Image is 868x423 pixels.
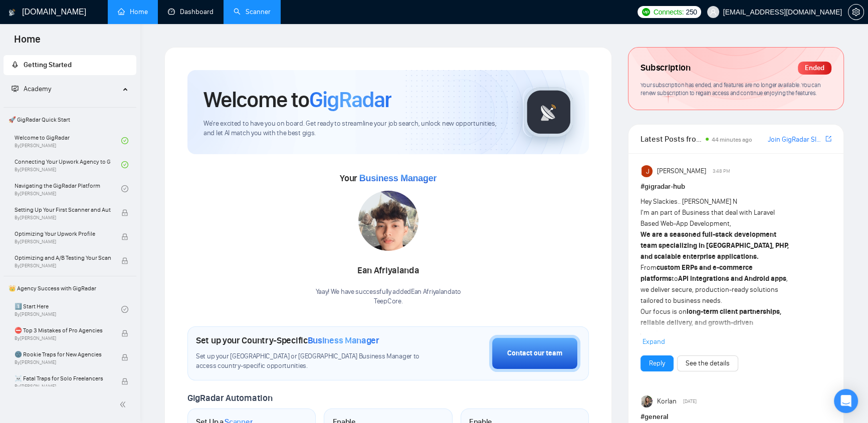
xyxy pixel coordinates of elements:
span: We're excited to have you on board. Get ready to streamline your job search, unlock new opportuni... [203,119,507,138]
span: rocket [12,61,19,68]
span: 250 [686,7,697,18]
a: dashboardDashboard [168,8,213,16]
span: ☠️ Fatal Traps for Solo Freelancers [15,373,111,383]
button: See the details [677,355,738,371]
div: Open Intercom Messenger [834,389,858,413]
span: check-circle [121,185,128,192]
div: Hey Slackies.. [PERSON_NAME] N I'm an part of Business that deal with Laravel Based Web-App Devel... [640,196,793,416]
span: Optimizing and A/B Testing Your Scanner for Better Results [15,253,111,263]
span: double-left [119,399,129,409]
span: fund-projection-screen [12,85,19,92]
span: By [PERSON_NAME] [15,263,111,269]
span: [PERSON_NAME] [657,166,706,177]
span: 3:48 PM [713,167,730,176]
span: 👑 Agency Success with GigRadar [5,278,135,298]
strong: long-term client partnerships, reliable delivery, and growth-driven development [640,307,781,338]
img: gigradar-logo.png [524,87,574,137]
span: GigRadar Automation [187,392,272,403]
button: Contact our team [489,335,580,372]
a: setting [848,8,864,16]
span: Connects: [654,7,684,18]
span: lock [121,330,128,337]
span: Your subscription has ended, and features are no longer available. You can renew subscription to ... [640,81,820,97]
span: Set up your [GEOGRAPHIC_DATA] or [GEOGRAPHIC_DATA] Business Manager to access country-specific op... [196,352,426,371]
a: 1️⃣ Start HereBy[PERSON_NAME] [15,298,121,320]
img: Jivesh Nanda [641,165,654,177]
h1: # general [640,411,831,422]
strong: API integrations and Android apps [678,274,786,283]
span: Business Manager [359,173,437,183]
span: ⛔ Top 3 Mistakes of Pro Agencies [15,325,111,335]
p: TeepCore . [316,297,461,306]
img: 1699271954658-IMG-20231101-WA0028.jpg [358,191,418,251]
span: 🚀 GigRadar Quick Start [5,110,135,130]
strong: custom ERPs and e-commerce platforms [640,263,753,283]
span: 🌚 Rookie Traps for New Agencies [15,349,111,359]
span: Getting Started [24,61,72,69]
span: lock [121,378,128,385]
span: Business Manager [308,335,379,346]
span: setting [848,8,863,16]
a: homeHome [118,8,148,16]
span: Korlan [657,396,677,407]
span: Home [6,32,49,53]
a: Navigating the GigRadar PlatformBy[PERSON_NAME] [15,178,121,200]
h1: # gigradar-hub [640,181,831,192]
span: Setting Up Your First Scanner and Auto-Bidder [15,205,111,215]
div: Contact our team [507,348,562,359]
img: upwork-logo.png [642,8,650,16]
img: logo [9,5,16,21]
span: lock [121,257,128,264]
span: By [PERSON_NAME] [15,215,111,221]
span: GigRadar [309,86,391,113]
a: searchScanner [234,8,271,16]
div: Yaay! We have successfully added Ean Afriyalanda to [316,287,461,306]
span: lock [121,209,128,216]
span: By [PERSON_NAME] [15,359,111,365]
button: setting [848,4,864,20]
li: Getting Started [4,55,136,75]
a: Join GigRadar Slack Community [768,134,823,145]
span: Academy [24,85,51,93]
span: [DATE] [683,397,697,406]
h1: Welcome to [203,86,391,113]
div: Ended [798,62,831,75]
img: Korlan [641,395,654,407]
span: By [PERSON_NAME] [15,239,111,245]
span: check-circle [121,137,128,144]
span: Your [340,173,437,184]
a: Reply [649,358,665,369]
span: lock [121,233,128,240]
span: lock [121,354,128,361]
span: user [710,9,717,16]
a: Connecting Your Upwork Agency to GigRadarBy[PERSON_NAME] [15,154,121,176]
span: Subscription [640,60,690,77]
a: Welcome to GigRadarBy[PERSON_NAME] [15,130,121,152]
h1: Set up your Country-Specific [196,335,379,346]
span: check-circle [121,161,128,168]
span: By [PERSON_NAME] [15,335,111,341]
span: Academy [12,85,51,93]
span: Latest Posts from the GigRadar Community [640,133,703,145]
span: check-circle [121,306,128,313]
a: See the details [686,358,730,369]
span: 44 minutes ago [712,136,752,143]
span: Expand [642,337,665,346]
strong: We are a seasoned full-stack development team specializing in [GEOGRAPHIC_DATA], PHP, and scalabl... [640,230,789,261]
span: By [PERSON_NAME] [15,383,111,389]
span: export [825,135,831,143]
div: Ean Afriyalanda [316,262,461,279]
span: Optimizing Your Upwork Profile [15,229,111,239]
a: export [825,134,831,144]
button: Reply [640,355,674,371]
